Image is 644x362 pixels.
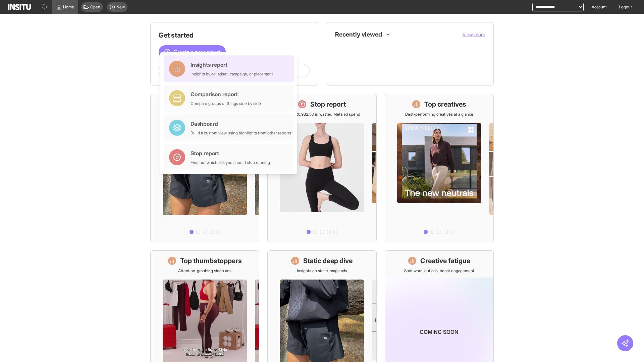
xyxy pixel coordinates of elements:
[180,256,242,265] h1: Top thumbstoppers
[116,4,125,10] span: New
[159,45,226,59] button: Create a new report
[463,31,485,38] button: View more
[173,48,220,56] span: Create a new report
[191,120,291,128] div: Dashboard
[349,60,480,65] span: TikTok Ads
[283,112,360,117] p: Save £20,982.50 in wasted Meta ad spend
[337,59,345,67] div: Insights
[191,90,261,98] div: Comparison report
[191,61,273,69] div: Insights report
[424,100,466,109] h1: Top creatives
[463,32,485,37] span: View more
[349,45,480,51] span: Placements
[8,4,31,10] img: Logo
[191,130,291,136] div: Build a custom view using highlights from other reports
[267,94,376,242] a: Stop reportSave £20,982.50 in wasted Meta ad spend
[159,31,310,40] h1: Get started
[150,94,259,242] a: What's live nowSee all active ads instantly
[349,45,370,51] span: Placements
[303,256,353,265] h1: Static deep dive
[90,4,100,10] span: Open
[349,60,369,65] span: TikTok Ads
[191,101,261,106] div: Compare groups of things side by side
[191,160,270,165] div: Find out which ads you should stop running
[385,94,494,242] a: Top creativesBest-performing creatives at a glance
[310,100,346,109] h1: Stop report
[337,44,345,52] div: Insights
[405,112,473,117] p: Best-performing creatives at a glance
[63,4,74,10] span: Home
[191,71,273,77] div: Insights by ad, adset, campaign, or placement
[178,268,231,274] p: Attention-grabbing video ads
[297,268,347,274] p: Insights on static image ads
[191,149,270,157] div: Stop report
